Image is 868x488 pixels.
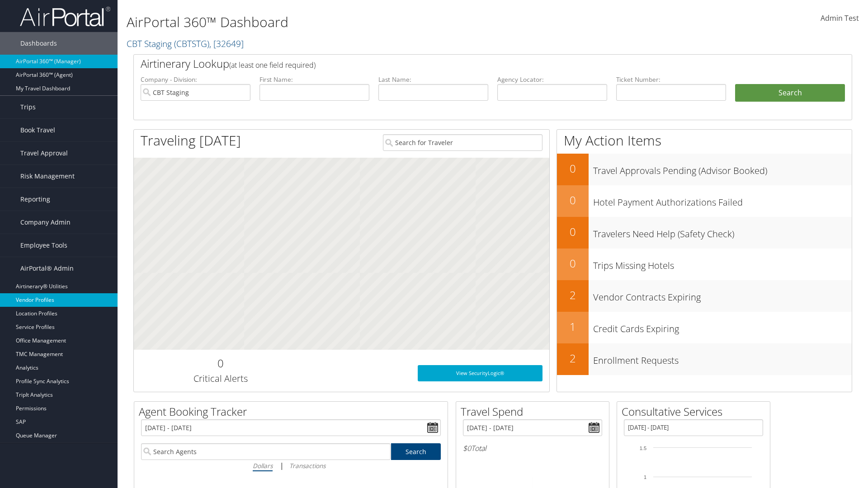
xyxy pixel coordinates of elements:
[391,443,441,460] a: Search
[209,38,244,50] span: , [ 32649 ]
[557,192,589,208] h2: 0
[557,161,589,176] h2: 0
[463,443,471,453] span: $0
[139,404,448,419] h2: Agent Booking Tracker
[557,287,589,303] h2: 2
[557,131,852,150] h1: My Action Items
[141,443,391,460] input: Search Agents
[20,6,110,27] img: airportal-logo.png
[383,134,542,151] input: Search for Traveler
[378,75,488,84] label: Last Name:
[229,60,316,70] span: (at least one field required)
[127,13,615,32] h1: AirPortal 360™ Dashboard
[463,443,602,453] h6: Total
[821,13,859,23] span: Admin Test
[735,84,845,102] button: Search
[593,223,852,240] h3: Travelers Need Help (Safety Check)
[141,372,300,385] h3: Critical Alerts
[557,217,852,249] a: 0Travelers Need Help (Safety Check)
[557,319,589,334] h2: 1
[141,460,441,471] div: |
[622,404,770,419] h2: Consultative Services
[20,188,50,211] span: Reporting
[20,119,55,141] span: Book Travel
[557,185,852,217] a: 0Hotel Payment Authorizations Failed
[557,154,852,185] a: 0Travel Approvals Pending (Advisor Booked)
[821,5,859,33] a: Admin Test
[557,224,589,239] h2: 0
[557,343,852,375] a: 2Enrollment Requests
[593,160,852,177] h3: Travel Approvals Pending (Advisor Booked)
[127,38,244,50] a: CBT Staging
[593,255,852,272] h3: Trips Missing Hotels
[497,75,607,84] label: Agency Locator:
[259,75,369,84] label: First Name:
[141,75,250,84] label: Company - Division:
[593,286,852,304] h3: Vendor Contracts Expiring
[644,474,646,480] tspan: 1
[20,142,68,164] span: Travel Approval
[557,351,589,366] h2: 2
[141,356,300,371] h2: 0
[593,192,852,209] h3: Hotel Payment Authorizations Failed
[253,461,273,470] i: Dollars
[20,165,75,188] span: Risk Management
[20,32,57,55] span: Dashboards
[289,461,325,470] i: Transactions
[141,56,785,71] h2: Airtinerary Lookup
[640,446,646,451] tspan: 1.5
[20,257,74,280] span: AirPortal® Admin
[616,75,726,84] label: Ticket Number:
[174,38,209,50] span: ( CBTSTG )
[418,365,542,381] a: View SecurityLogic®
[20,96,36,118] span: Trips
[557,312,852,343] a: 1Credit Cards Expiring
[461,404,609,419] h2: Travel Spend
[593,318,852,335] h3: Credit Cards Expiring
[20,211,71,234] span: Company Admin
[557,249,852,280] a: 0Trips Missing Hotels
[557,256,589,271] h2: 0
[593,350,852,367] h3: Enrollment Requests
[20,234,67,257] span: Employee Tools
[141,131,241,150] h1: Traveling [DATE]
[557,280,852,312] a: 2Vendor Contracts Expiring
